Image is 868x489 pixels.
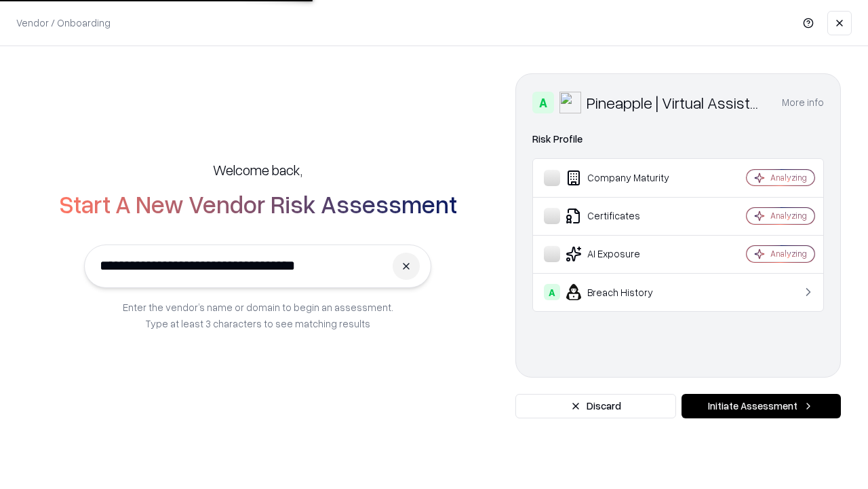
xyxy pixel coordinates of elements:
[682,394,841,418] button: Initiate Assessment
[544,284,560,300] div: A
[770,172,807,183] div: Analyzing
[782,90,824,115] button: More info
[59,190,457,217] h2: Start A New Vendor Risk Assessment
[770,248,807,259] div: Analyzing
[544,170,706,186] div: Company Maturity
[770,210,807,221] div: Analyzing
[544,246,706,262] div: AI Exposure
[544,284,706,300] div: Breach History
[544,208,706,224] div: Certificates
[532,131,824,147] div: Risk Profile
[532,92,554,113] div: A
[515,394,676,418] button: Discard
[123,299,393,331] p: Enter the vendor’s name or domain to begin an assessment. Type at least 3 characters to see match...
[16,16,111,30] p: Vendor / Onboarding
[213,160,302,179] h5: Welcome back,
[587,92,766,113] div: Pineapple | Virtual Assistant Agency
[559,92,581,113] img: Pineapple | Virtual Assistant Agency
